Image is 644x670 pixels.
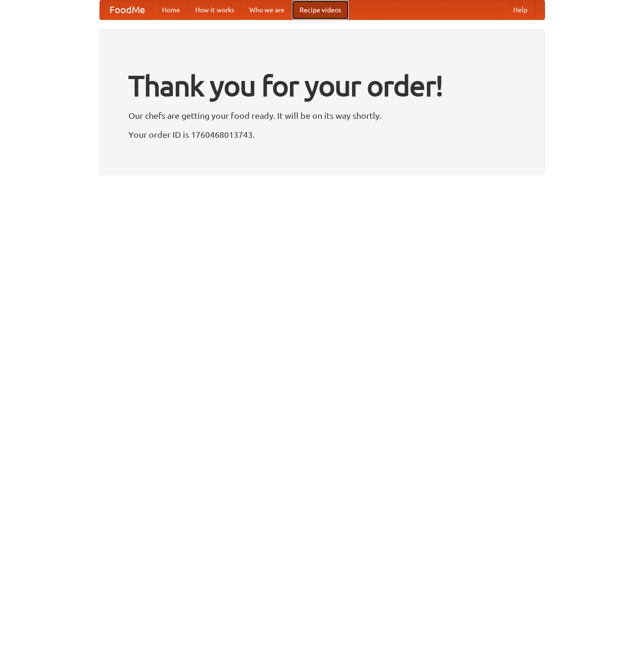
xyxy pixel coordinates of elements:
[128,63,516,108] h1: Thank you for your order!
[188,0,242,19] a: How it works
[154,0,188,19] a: Home
[128,127,516,142] p: Your order ID is 1760468013743.
[506,0,535,19] a: Help
[292,0,349,19] a: Recipe videos
[242,0,292,19] a: Who we are
[100,0,154,19] a: FoodMe
[128,108,516,123] p: Our chefs are getting your food ready. It will be on its way shortly.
